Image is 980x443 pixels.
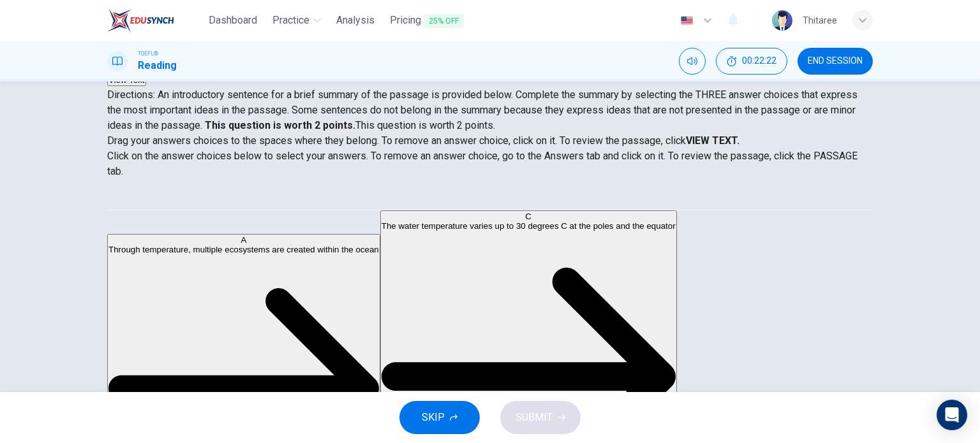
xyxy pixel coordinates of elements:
span: This question is worth 2 points. [355,119,495,131]
span: END SESSION [808,56,863,66]
strong: This question is worth 2 points. [202,119,355,131]
span: Through temperature, multiple ecosystems are created within the ocean [108,245,379,254]
div: Mute [679,48,706,75]
img: EduSynch logo [107,8,174,33]
span: TOEFL® [138,49,158,58]
p: Click on the answer choices below to select your answers. To remove an answer choice, go to the A... [107,149,873,179]
a: EduSynch logo [107,8,204,33]
span: Practice [272,13,309,28]
div: A [108,235,379,245]
span: Analysis [336,13,375,28]
span: Dashboard [209,13,257,28]
a: Analysis [331,9,380,33]
button: 00:22:22 [716,48,787,75]
img: Profile picture [772,10,792,31]
span: The water temperature varies up to 30 degrees C at the poles and the equator [382,221,676,231]
div: Thitaree [803,13,837,28]
button: Dashboard [204,9,262,32]
button: END SESSION [798,48,873,75]
a: Dashboard [204,9,262,33]
button: Practice [267,9,326,32]
span: 00:22:22 [742,56,776,66]
div: C [382,212,676,221]
span: 25% OFF [424,14,464,28]
span: Pricing [390,13,464,29]
button: Pricing25% OFF [385,9,469,33]
strong: VIEW TEXT. [686,134,739,147]
img: en [679,16,695,25]
button: SKIP [399,401,480,434]
div: Choose test type tabs [107,179,873,210]
span: SKIP [422,409,445,426]
div: Hide [716,48,787,75]
button: Analysis [331,9,380,32]
span: Directions: An introductory sentence for a brief summary of the passage is provided below. Comple... [107,89,857,131]
div: Open Intercom Messenger [937,400,967,430]
p: Drag your answers choices to the spaces where they belong. To remove an answer choice, click on i... [107,133,873,149]
h1: Reading [138,58,177,73]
